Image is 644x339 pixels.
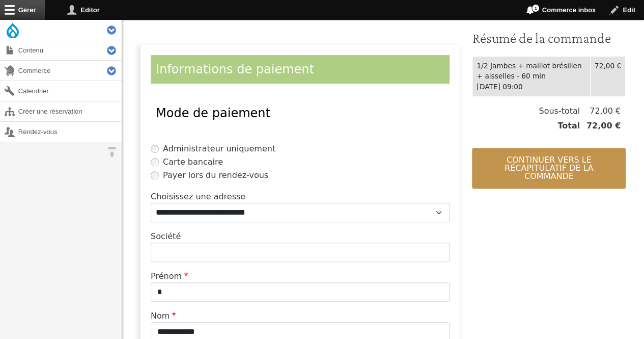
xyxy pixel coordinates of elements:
span: Informations de paiement [156,62,314,76]
time: [DATE] 09:00 [477,83,522,91]
span: 72,00 € [580,120,621,132]
label: Nom [151,310,178,322]
td: 72,00 € [590,56,625,96]
h3: Résumé de la commande [472,30,626,47]
button: Orientation horizontale [102,142,122,162]
label: Administrateur uniquement [163,143,275,155]
label: Choisissez une adresse [151,191,245,203]
span: Mode de paiement [156,106,270,120]
span: Sous-total [539,105,580,117]
label: Société [151,230,181,243]
span: 1 [531,4,540,12]
button: Continuer vers le récapitulatif de la commande [472,148,626,189]
span: 72,00 € [580,105,621,117]
label: Payer lors du rendez-vous [163,169,268,181]
label: Prénom [151,270,190,282]
div: 1/2 Jambes + maillot brésilien + aisselles - 60 min [477,61,585,82]
span: Total [557,120,580,132]
label: Carte bancaire [163,156,223,168]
